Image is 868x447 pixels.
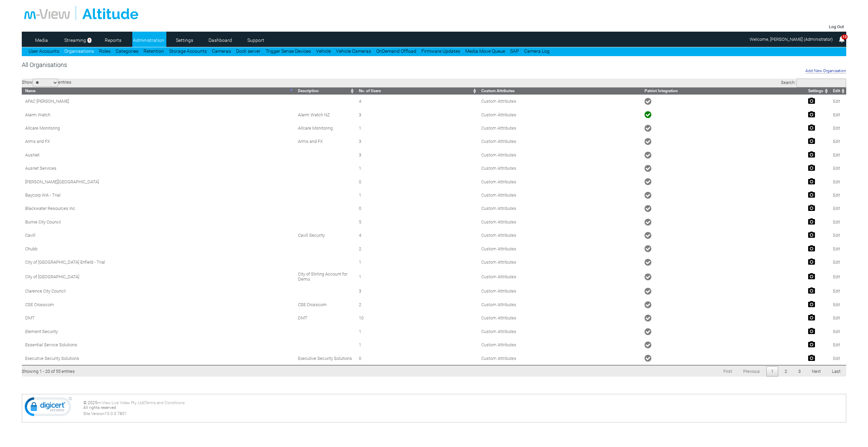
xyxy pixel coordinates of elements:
[295,108,355,121] td: Alarm Watch NZ
[116,48,138,54] a: Categories
[22,269,295,284] td: City of [GEOGRAPHIC_DATA]
[355,188,478,202] td: 1
[833,315,840,320] a: Edit
[808,341,815,348] img: camera24.png
[833,260,840,265] a: Edit
[481,179,516,184] a: Custom Attributes
[807,366,825,377] a: Next
[481,206,516,211] a: Custom Attributes
[833,152,840,158] a: Edit
[22,298,295,311] td: CSE Crosscom
[808,204,815,211] img: camera24.png
[808,178,815,185] img: camera24.png
[808,97,815,104] img: camera24.png
[355,311,478,325] td: 10
[481,219,516,225] a: Custom Attributes
[204,35,237,45] a: Dashboard
[833,233,840,238] a: Edit
[22,148,295,162] td: AusNet
[481,288,516,294] a: Custom Attributes
[144,48,164,54] a: Retention
[808,354,815,361] img: camera24.png
[355,108,478,121] td: 3
[808,164,815,171] img: camera24.png
[168,35,201,45] a: Settings
[355,229,478,242] td: 4
[22,61,67,68] span: All Organisations
[22,108,295,121] td: Alarm Watch
[808,328,815,334] img: camera24.png
[295,269,355,284] td: City of Stirling Account for Demo
[833,166,840,171] a: Edit
[808,137,815,144] img: camera24.png
[22,242,295,255] td: Chubb
[22,284,295,298] td: Clarence City Council
[355,284,478,298] td: 3
[524,48,550,54] a: Camera Log
[838,35,846,43] img: bell25.png
[33,79,58,87] select: Showentries
[64,48,94,54] a: Organisations
[833,99,840,104] a: Edit
[22,175,295,188] td: [PERSON_NAME][GEOGRAPHIC_DATA]
[355,298,478,311] td: 2
[738,366,765,377] a: Previous
[355,269,478,284] td: 1
[833,356,840,361] a: Edit
[833,206,840,211] a: Edit
[481,193,516,198] a: Custom Attributes
[719,366,737,377] a: First
[355,202,478,215] td: 0
[830,87,846,95] th: Edit: activate to sort column ascending
[61,35,90,45] a: Streaming
[97,400,144,405] a: m-View Live Video Pty Ltd
[22,338,295,351] td: Essential Service Solutions
[132,35,165,45] a: Administration
[808,273,815,280] img: camera24.png
[808,218,815,225] img: camera24.png
[781,80,846,85] label: Search:
[510,48,519,54] a: SAP
[355,87,478,95] th: No. of Users: activate to sort column ascending
[239,35,272,45] a: Support
[808,151,815,158] img: camera24.png
[355,255,478,269] td: 1
[827,366,845,377] a: Last
[266,48,311,54] a: Trigger Sense Devices
[29,48,59,54] a: User Accounts
[22,215,295,229] td: Burnie City Council
[797,79,846,87] input: Search:
[355,175,478,188] td: 0
[24,397,72,420] img: DigiCert Secured Site Seal
[355,95,478,108] td: 4
[833,342,840,347] a: Edit
[808,191,815,198] img: camera24.png
[355,351,478,365] td: 0
[236,48,261,54] a: Dock server
[833,179,840,184] a: Edit
[25,35,58,45] a: Media
[481,315,516,320] a: Custom Attributes
[22,188,295,202] td: Baycorp WA - Trial
[841,34,848,39] span: 13
[481,233,516,238] a: Custom Attributes
[833,139,840,144] a: Edit
[295,351,355,365] td: Executive Security Solutions
[295,135,355,148] td: Arms and FX
[805,68,846,73] a: Add New Organisation
[833,219,840,225] a: Edit
[808,124,815,131] img: camera24.png
[22,202,295,215] td: Blackwater Resources Inc.
[22,80,71,85] label: Show entries
[169,48,207,54] a: Storage Accounts
[355,325,478,338] td: 1
[641,87,804,95] th: Patriot Integration
[22,365,75,374] div: Showing 1 - 20 of 55 entries
[22,87,295,95] th: Name: activate to sort column descending
[833,126,840,131] a: Edit
[780,366,792,377] a: 2
[766,366,778,377] a: 1
[83,411,844,416] div: Site Version
[808,111,815,118] img: camera24.png
[355,242,478,255] td: 2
